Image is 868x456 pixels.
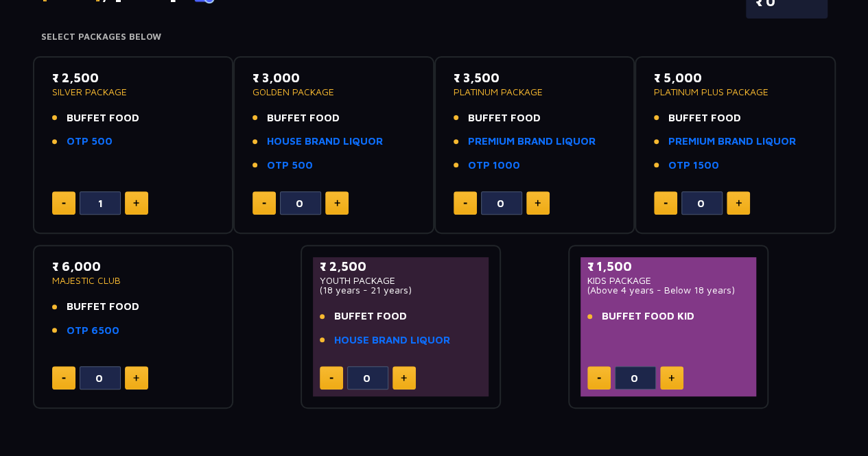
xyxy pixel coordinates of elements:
p: (Above 4 years - Below 18 years) [587,285,750,295]
img: plus [668,374,675,381]
span: BUFFET FOOD [334,309,407,324]
span: BUFFET FOOD [267,110,340,126]
a: PREMIUM BRAND LIQUOR [468,134,596,149]
p: KIDS PACKAGE [587,276,750,285]
a: OTP 1000 [468,158,520,173]
img: minus [463,202,467,204]
a: HOUSE BRAND LIQUOR [334,333,450,348]
img: plus [334,200,340,206]
a: OTP 500 [267,158,313,173]
img: plus [535,200,541,206]
h4: Select Packages Below [41,32,828,43]
img: minus [597,377,601,379]
p: ₹ 1,500 [587,257,750,276]
p: MAJESTIC CLUB [52,276,215,285]
a: OTP 1500 [668,158,719,173]
img: minus [329,377,333,379]
p: (18 years - 21 years) [320,285,482,295]
p: YOUTH PACKAGE [320,276,482,285]
p: ₹ 2,500 [320,257,482,276]
p: PLATINUM PACKAGE [454,87,616,97]
p: ₹ 3,000 [253,69,415,87]
a: OTP 6500 [67,323,119,339]
a: OTP 500 [67,134,113,149]
span: BUFFET FOOD [668,110,741,126]
span: BUFFET FOOD [468,110,541,126]
span: BUFFET FOOD [67,299,139,315]
img: plus [401,374,407,381]
p: ₹ 2,500 [52,69,215,87]
p: ₹ 6,000 [52,257,215,276]
p: PLATINUM PLUS PACKAGE [654,87,817,97]
span: BUFFET FOOD KID [602,309,694,324]
img: minus [664,202,668,204]
p: GOLDEN PACKAGE [253,87,415,97]
img: plus [736,200,742,206]
p: ₹ 3,500 [454,69,616,87]
img: plus [133,374,139,381]
p: ₹ 5,000 [654,69,817,87]
a: PREMIUM BRAND LIQUOR [668,134,796,149]
img: minus [62,377,66,379]
img: plus [133,200,139,206]
img: minus [62,202,66,204]
p: SILVER PACKAGE [52,87,215,97]
a: HOUSE BRAND LIQUOR [267,134,383,149]
span: BUFFET FOOD [67,110,139,126]
img: minus [262,202,266,204]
